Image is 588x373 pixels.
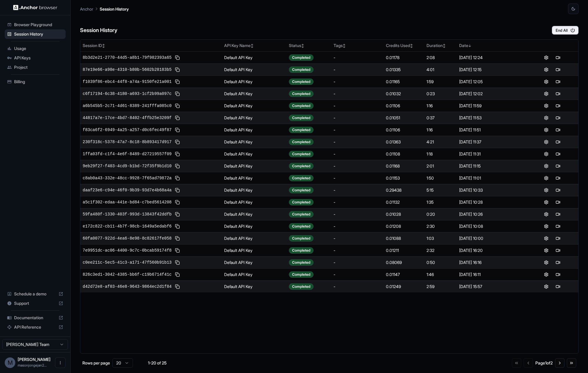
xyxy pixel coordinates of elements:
[289,127,314,133] div: Completed
[459,115,523,121] div: [DATE] 11:53
[222,172,286,184] td: Default API Key
[14,315,56,321] span: Documentation
[83,151,171,157] span: 1ffa03fd-c1f4-4e6f-8489-d27219557f09
[83,199,171,205] span: a5c1f302-edaa-441e-bd84-c7bed5614208
[459,235,523,241] div: [DATE] 10:00
[427,55,454,61] div: 2:08
[334,103,382,109] div: -
[386,55,422,61] div: 0.01178
[83,67,171,73] span: 87e19e66-a98e-4310-b80b-5602b28183b5
[459,211,523,217] div: [DATE] 10:26
[83,272,171,277] span: 826c3ed1-3042-4385-bb6f-c19b6714f41c
[334,115,382,121] div: -
[427,43,454,48] div: Duration
[386,115,422,121] div: 0.01051
[343,44,346,48] span: ↕
[386,247,422,253] div: 0.01211
[289,66,314,73] div: Completed
[222,88,286,100] td: Default API Key
[5,29,66,39] div: Session History
[14,31,63,37] span: Session History
[289,235,314,242] div: Completed
[222,76,286,88] td: Default API Key
[5,299,66,308] div: Support
[83,55,171,61] span: 8b3d2e21-2770-44d5-a8b1-79f982393a65
[222,51,286,63] td: Default API Key
[386,103,422,109] div: 0.01106
[83,127,171,133] span: f83ca6f2-6949-4a25-a257-d0c6fec49f87
[386,151,422,157] div: 0.01108
[222,148,286,160] td: Default API Key
[386,67,422,73] div: 0.01335
[80,6,129,12] nav: breadcrumb
[334,67,382,73] div: -
[83,260,171,265] span: c0ee211c-5ec5-41c3-a171-47f560b91b13
[14,300,56,306] span: Support
[427,187,454,193] div: 5:15
[427,211,454,217] div: 0:20
[18,357,51,362] span: Mason Jongejan
[5,20,66,29] div: Browser Playground
[459,43,523,48] div: Date
[459,79,523,85] div: [DATE] 12:05
[334,43,382,48] div: Tags
[80,26,117,35] h6: Session History
[222,208,286,220] td: Default API Key
[334,139,382,145] div: -
[5,63,66,72] div: Project
[386,163,422,169] div: 0.01168
[5,313,66,322] div: Documentation
[427,260,454,265] div: 0:50
[289,103,314,109] div: Completed
[83,91,171,97] span: c6f17194-6c38-4180-a693-1cf2b99a097c
[83,43,219,48] div: Session ID
[289,78,314,85] div: Completed
[334,79,382,85] div: -
[427,91,454,97] div: 0:23
[289,259,314,266] div: Completed
[83,139,171,145] span: 230f318c-5378-47a7-8c18-8b893417d917
[5,77,66,86] div: Billing
[427,127,454,133] div: 1:16
[427,247,454,253] div: 2:32
[289,115,314,121] div: Completed
[459,260,523,265] div: [DATE] 16:16
[289,211,314,218] div: Completed
[427,272,454,277] div: 1:46
[5,289,66,299] div: Schedule a demo
[222,244,286,256] td: Default API Key
[443,44,446,48] span: ↕
[459,284,523,290] div: [DATE] 15:57
[459,199,523,205] div: [DATE] 10:28
[459,163,523,169] div: [DATE] 11:15
[289,43,329,48] div: Status
[100,6,129,12] p: Session History
[222,280,286,292] td: Default API Key
[427,235,454,241] div: 1:03
[14,55,63,61] span: API Keys
[427,103,454,109] div: 1:16
[552,26,579,35] button: End All
[222,136,286,148] td: Default API Key
[459,67,523,73] div: [DATE] 12:15
[386,211,422,217] div: 0.01028
[289,187,314,193] div: Completed
[83,187,171,193] span: daaf23e6-c94e-46f0-9b39-93d7e4b68a4a
[334,284,382,290] div: -
[14,79,63,85] span: Billing
[289,54,314,61] div: Completed
[289,151,314,157] div: Completed
[334,272,382,277] div: -
[83,103,171,109] span: a6b545b5-2c71-4d61-8389-241fffa085c0
[289,199,314,205] div: Completed
[386,187,422,193] div: 0.29438
[386,175,422,181] div: 0.01153
[14,291,56,297] span: Schedule a demo
[427,79,454,85] div: 1:59
[80,6,93,12] p: Anchor
[334,235,382,241] div: -
[5,357,15,368] div: M
[386,199,422,205] div: 0.01132
[222,112,286,124] td: Default API Key
[386,127,422,133] div: 0.01106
